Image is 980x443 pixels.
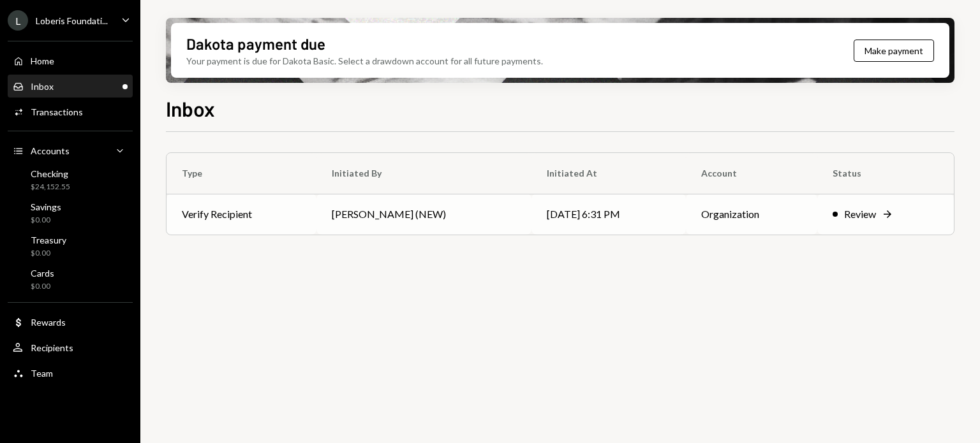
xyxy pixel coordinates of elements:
[31,317,66,328] div: Rewards
[31,368,53,379] div: Team
[31,342,73,353] div: Recipients
[8,231,133,261] a: Treasury$0.00
[31,201,61,212] div: Savings
[31,268,54,279] div: Cards
[31,182,70,192] div: $24,152.55
[531,153,686,194] th: Initiated At
[8,361,133,384] a: Team
[8,75,133,98] a: Inbox
[686,194,817,235] td: Organization
[8,310,133,333] a: Rewards
[316,194,531,235] td: [PERSON_NAME] (NEW)
[31,235,66,245] div: Treasury
[854,40,934,62] button: Make payment
[31,281,54,292] div: $0.00
[8,100,133,123] a: Transactions
[8,10,28,31] div: L
[316,153,531,194] th: Initiated By
[31,81,54,92] div: Inbox
[166,96,215,121] h1: Inbox
[31,168,70,179] div: Checking
[8,164,133,195] a: Checking$24,152.55
[8,264,133,294] a: Cards$0.00
[8,198,133,228] a: Savings$0.00
[167,194,316,235] td: Verify Recipient
[31,248,66,259] div: $0.00
[31,215,61,226] div: $0.00
[186,33,325,54] div: Dakota payment due
[8,49,133,72] a: Home
[31,55,54,66] div: Home
[817,153,954,194] th: Status
[531,194,686,235] td: [DATE] 6:31 PM
[686,153,817,194] th: Account
[8,139,133,162] a: Accounts
[36,15,108,26] div: Loberis Foundati...
[31,145,70,156] div: Accounts
[167,153,316,194] th: Type
[31,106,83,117] div: Transactions
[844,207,876,222] div: Review
[8,336,133,359] a: Recipients
[186,54,543,68] div: Your payment is due for Dakota Basic. Select a drawdown account for all future payments.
